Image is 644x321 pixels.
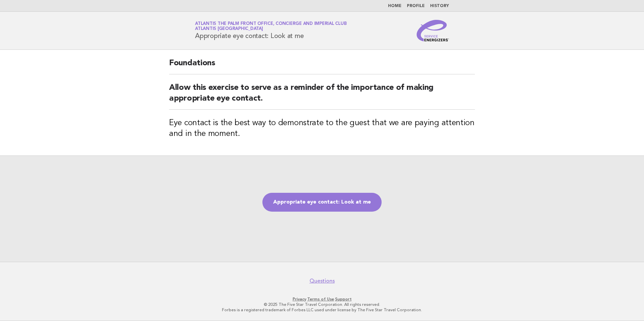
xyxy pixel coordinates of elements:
a: Profile [407,4,425,8]
a: Support [335,297,352,301]
a: History [430,4,449,8]
a: Terms of Use [307,297,334,301]
h1: Appropriate eye contact: Look at me [195,22,347,39]
h2: Allow this exercise to serve as a reminder of the importance of making appropriate eye contact. [169,82,475,110]
a: Questions [310,278,335,284]
p: © 2025 The Five Star Travel Corporation. All rights reserved. [116,302,528,307]
a: Home [388,4,401,8]
p: Forbes is a registered trademark of Forbes LLC used under license by The Five Star Travel Corpora... [116,307,528,313]
a: Atlantis The Palm Front Office, Concierge and Imperial ClubAtlantis [GEOGRAPHIC_DATA] [195,22,347,31]
p: · · [116,296,528,302]
a: Appropriate eye contact: Look at me [262,193,382,212]
h2: Foundations [169,58,475,74]
img: Service Energizers [417,20,449,41]
span: Atlantis [GEOGRAPHIC_DATA] [195,27,263,31]
a: Privacy [293,297,306,301]
h3: Eye contact is the best way to demonstrate to the guest that we are paying attention and in the m... [169,118,475,139]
